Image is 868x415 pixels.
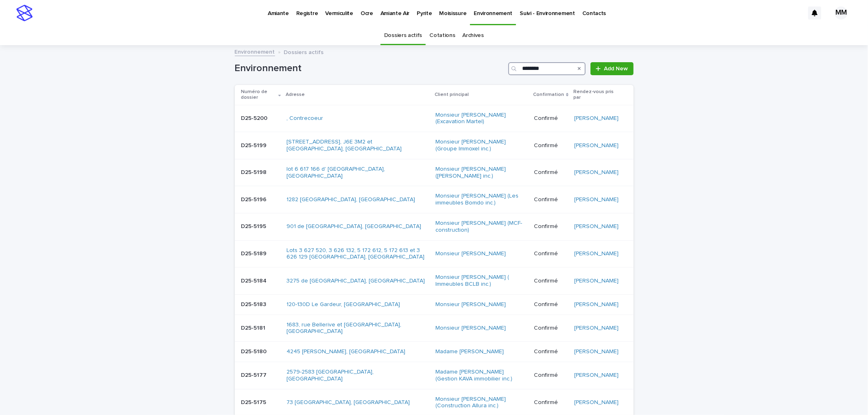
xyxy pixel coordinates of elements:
a: Environnement [235,47,275,56]
p: Confirmé [534,348,568,355]
span: Add New [604,66,628,72]
a: 120-130D Le Gardeur, [GEOGRAPHIC_DATA] [286,301,400,308]
p: Confirmé [534,223,568,230]
a: Dossiers actifs [384,26,422,45]
p: Adresse [286,90,305,99]
tr: D25-5196D25-5196 1282 [GEOGRAPHIC_DATA], [GEOGRAPHIC_DATA] Monsieur [PERSON_NAME] (Les immeubles ... [235,186,634,213]
a: Monsieur [PERSON_NAME] (Les immeubles Bomdo inc.) [435,193,527,206]
p: D25-5184 [241,276,269,285]
a: [PERSON_NAME] [574,399,619,406]
tr: D25-5198D25-5198 lot 6 617 166 d' [GEOGRAPHIC_DATA], [GEOGRAPHIC_DATA] Monsieur [PERSON_NAME] ([P... [235,159,634,186]
p: D25-5177 [241,370,269,379]
p: Rendez-vous pris par [573,87,620,102]
a: Monsieur [PERSON_NAME] [435,250,506,257]
a: [PERSON_NAME] [574,223,619,230]
a: 1683, rue Bellerive et [GEOGRAPHIC_DATA], [GEOGRAPHIC_DATA] [286,322,429,335]
tr: D25-5189D25-5189 Lots 3 627 520, 3 626 132, 5 172 612, 5 172 613 et 3 626 129 [GEOGRAPHIC_DATA], ... [235,240,634,267]
a: [PERSON_NAME] [574,372,619,379]
p: Dossiers actifs [284,47,324,56]
a: [PERSON_NAME] [574,115,619,122]
div: MM [835,7,848,20]
a: Monsieur [PERSON_NAME] ( Immeubles BCLB inc.) [435,274,527,288]
p: Confirmé [534,250,568,257]
a: Monsieur [PERSON_NAME] (Construction Allura inc.) [435,396,527,410]
a: [PERSON_NAME] [574,142,619,149]
a: Madame [PERSON_NAME] (Gestion KAVA immobilier inc.) [435,369,527,382]
a: , Contrecoeur [286,115,323,122]
tr: D25-5184D25-5184 3275 de [GEOGRAPHIC_DATA], [GEOGRAPHIC_DATA] Monsieur [PERSON_NAME] ( Immeubles ... [235,267,634,295]
tr: D25-5200D25-5200 , Contrecoeur Monsieur [PERSON_NAME] (Excavation Martel) Confirmé[PERSON_NAME] [235,105,634,132]
p: Confirmé [534,169,568,176]
p: D25-5198 [241,167,269,176]
input: Search [508,62,586,75]
a: 2579-2583 [GEOGRAPHIC_DATA], [GEOGRAPHIC_DATA] [286,369,429,382]
a: Add New [590,62,633,75]
a: 1282 [GEOGRAPHIC_DATA], [GEOGRAPHIC_DATA] [286,196,415,203]
a: [PERSON_NAME] [574,169,619,176]
tr: D25-5183D25-5183 120-130D Le Gardeur, [GEOGRAPHIC_DATA] Monsieur [PERSON_NAME] Confirmé[PERSON_NAME] [235,294,634,315]
p: Confirmé [534,399,568,406]
h1: Environnement [235,63,505,74]
a: Monsieur [PERSON_NAME] [435,301,506,308]
a: [PERSON_NAME] [574,278,619,285]
a: [PERSON_NAME] [574,348,619,355]
tr: D25-5181D25-5181 1683, rue Bellerive et [GEOGRAPHIC_DATA], [GEOGRAPHIC_DATA] Monsieur [PERSON_NAM... [235,315,634,342]
a: Monsieur [PERSON_NAME] ([PERSON_NAME] inc.) [435,166,527,180]
a: 901 de [GEOGRAPHIC_DATA], [GEOGRAPHIC_DATA] [286,223,421,230]
p: Numéro de dossier [241,87,277,102]
p: Client principal [435,90,469,99]
a: Monsieur [PERSON_NAME] [435,325,506,332]
p: D25-5189 [241,249,269,257]
a: Monsieur [PERSON_NAME] (Groupe Immoxel inc.) [435,139,527,152]
p: D25-5181 [241,323,267,332]
a: Cotations [429,26,455,45]
p: Confirmé [534,325,568,332]
p: D25-5175 [241,398,268,406]
p: Confirmation [533,90,564,99]
p: D25-5200 [241,113,269,122]
p: Confirmé [534,372,568,379]
a: [PERSON_NAME] [574,301,619,308]
p: Confirmé [534,142,568,149]
a: [PERSON_NAME] [574,196,619,203]
a: Monsieur [PERSON_NAME] (MCF-construction) [435,220,527,234]
tr: D25-5180D25-5180 4245 [PERSON_NAME], [GEOGRAPHIC_DATA] Madame [PERSON_NAME] Confirmé[PERSON_NAME] [235,342,634,362]
tr: D25-5177D25-5177 2579-2583 [GEOGRAPHIC_DATA], [GEOGRAPHIC_DATA] Madame [PERSON_NAME] (Gestion KAV... [235,362,634,389]
p: Confirmé [534,301,568,308]
p: D25-5196 [241,195,269,203]
img: stacker-logo-s-only.png [16,5,33,21]
tr: D25-5199D25-5199 [STREET_ADDRESS], J6E 3M2 et [GEOGRAPHIC_DATA], [GEOGRAPHIC_DATA] Monsieur [PERS... [235,132,634,159]
p: D25-5199 [241,141,269,149]
a: 73 [GEOGRAPHIC_DATA], [GEOGRAPHIC_DATA] [286,399,410,406]
a: Monsieur [PERSON_NAME] (Excavation Martel) [435,112,527,126]
p: D25-5195 [241,222,268,230]
a: 4245 [PERSON_NAME], [GEOGRAPHIC_DATA] [286,348,405,355]
p: Confirmé [534,278,568,285]
p: Confirmé [534,196,568,203]
a: Lots 3 627 520, 3 626 132, 5 172 612, 5 172 613 et 3 626 129 [GEOGRAPHIC_DATA], [GEOGRAPHIC_DATA] [286,247,429,261]
a: 3275 de [GEOGRAPHIC_DATA], [GEOGRAPHIC_DATA] [286,278,425,285]
p: D25-5183 [241,300,268,308]
a: [PERSON_NAME] [574,325,619,332]
a: [PERSON_NAME] [574,250,619,257]
p: D25-5180 [241,347,269,355]
a: [STREET_ADDRESS], J6E 3M2 et [GEOGRAPHIC_DATA], [GEOGRAPHIC_DATA] [286,139,429,152]
p: Confirmé [534,115,568,122]
a: lot 6 617 166 d' [GEOGRAPHIC_DATA], [GEOGRAPHIC_DATA] [286,166,429,180]
a: Archives [463,26,484,45]
a: Madame [PERSON_NAME] [435,348,504,355]
tr: D25-5195D25-5195 901 de [GEOGRAPHIC_DATA], [GEOGRAPHIC_DATA] Monsieur [PERSON_NAME] (MCF-construc... [235,213,634,240]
